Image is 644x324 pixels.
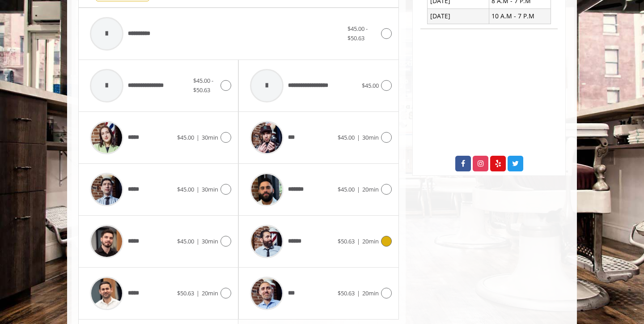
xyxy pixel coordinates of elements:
[357,133,360,141] span: |
[196,237,199,245] span: |
[177,237,194,245] span: $45.00
[177,289,194,297] span: $50.63
[362,237,379,245] span: 20min
[428,9,489,24] td: [DATE]
[362,289,379,297] span: 20min
[357,289,360,297] span: |
[489,9,551,24] td: 10 A.M - 7 P.M
[362,133,379,141] span: 30min
[357,185,360,193] span: |
[338,185,355,193] span: $45.00
[193,77,213,94] span: $45.00 - $50.63
[177,185,194,193] span: $45.00
[202,133,218,141] span: 30min
[338,237,355,245] span: $50.63
[202,237,218,245] span: 30min
[202,185,218,193] span: 30min
[347,25,368,42] span: $45.00 - $50.63
[362,185,379,193] span: 20min
[202,289,218,297] span: 20min
[357,237,360,245] span: |
[338,289,355,297] span: $50.63
[338,133,355,141] span: $45.00
[196,133,199,141] span: |
[362,81,379,90] span: $45.00
[177,133,194,141] span: $45.00
[196,185,199,193] span: |
[196,289,199,297] span: |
